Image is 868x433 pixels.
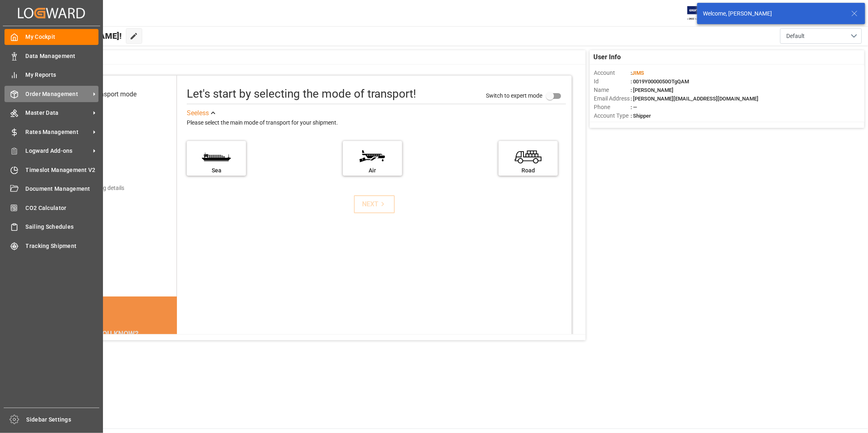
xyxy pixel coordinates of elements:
[594,112,631,120] span: Account Type
[631,113,651,119] span: : Shipper
[187,118,566,128] div: Please select the main mode of transport for your shipment.
[26,242,99,250] span: Tracking Shipment
[687,6,716,20] img: Exertis%20JAM%20-%20Email%20Logo.jpg_1722504956.jpg
[4,200,98,216] a: CO2 Calculator
[187,108,209,118] div: See less
[347,166,398,175] div: Air
[631,70,644,76] span: :
[594,86,631,94] span: Name
[26,52,99,60] span: Data Management
[26,109,90,117] span: Master Data
[26,223,99,231] span: Sailing Schedules
[191,166,242,175] div: Sea
[187,85,416,103] div: Let's start by selecting the mode of transport!
[780,28,862,44] button: open menu
[503,166,554,175] div: Road
[4,162,98,178] a: Timeslot Management V2
[27,415,100,424] span: Sidebar Settings
[73,184,124,192] div: Add shipping details
[73,89,136,99] div: Select transport mode
[26,166,99,174] span: Timeslot Management V2
[631,104,637,110] span: : —
[594,103,631,112] span: Phone
[594,69,631,77] span: Account
[594,77,631,86] span: Id
[786,32,805,40] span: Default
[486,92,542,99] span: Switch to expert mode
[26,90,90,98] span: Order Management
[4,219,98,235] a: Sailing Schedules
[631,96,758,102] span: : [PERSON_NAME][EMAIL_ADDRESS][DOMAIN_NAME]
[26,147,90,155] span: Logward Add-ons
[34,28,122,44] span: Hello [PERSON_NAME]!
[26,185,99,193] span: Document Management
[4,48,98,64] a: Data Management
[46,325,177,342] div: DID YOU KNOW?
[26,33,99,41] span: My Cockpit
[4,238,98,254] a: Tracking Shipment
[354,195,395,213] button: NEXT
[594,52,621,62] span: User Info
[26,204,99,212] span: CO2 Calculator
[594,94,631,103] span: Email Address
[362,199,387,209] div: NEXT
[26,71,99,79] span: My Reports
[4,181,98,197] a: Document Management
[4,67,98,83] a: My Reports
[631,87,673,93] span: : [PERSON_NAME]
[26,128,90,136] span: Rates Management
[703,9,843,18] div: Welcome, [PERSON_NAME]
[632,70,644,76] span: JIMS
[631,78,689,85] span: : 0019Y0000050OTgQAM
[4,29,98,45] a: My Cockpit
